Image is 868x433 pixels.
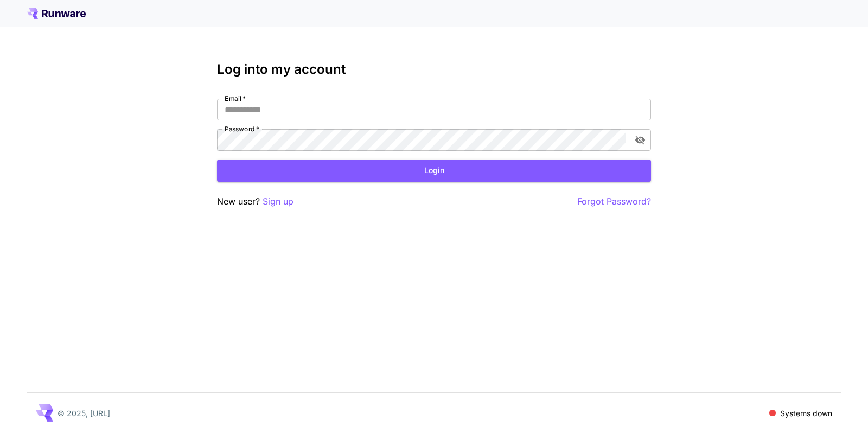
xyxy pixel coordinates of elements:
[217,62,651,77] h3: Log into my account
[263,195,293,208] button: Sign up
[225,124,259,133] label: Password
[58,407,110,419] p: © 2025, [URL]
[780,407,832,419] p: Systems down
[225,94,246,103] label: Email
[577,195,651,208] button: Forgot Password?
[217,195,293,208] p: New user?
[217,160,651,182] button: Login
[630,130,650,150] button: toggle password visibility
